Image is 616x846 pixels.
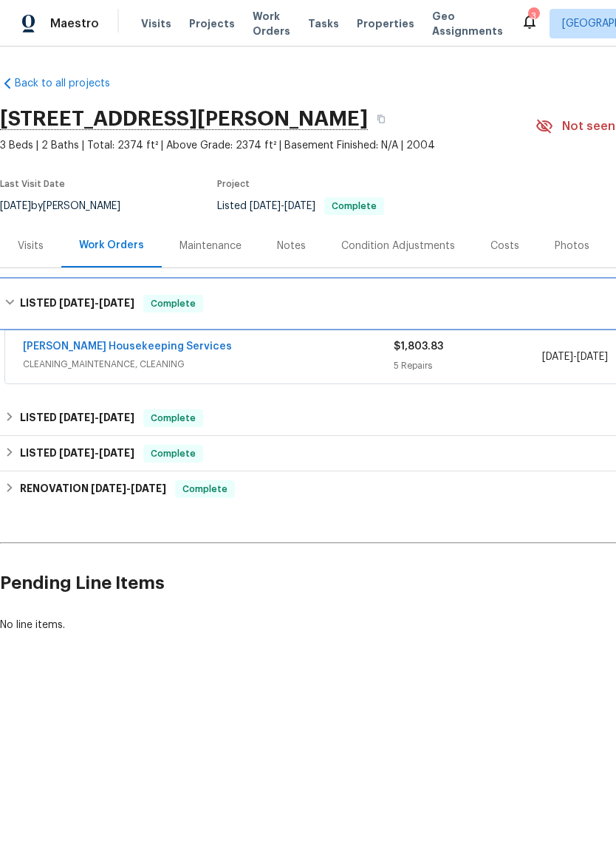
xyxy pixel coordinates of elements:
[59,448,134,458] span: -
[145,296,202,311] span: Complete
[341,239,455,253] div: Condition Adjustments
[555,239,589,253] div: Photos
[59,298,95,308] span: [DATE]
[490,239,519,253] div: Costs
[577,352,608,362] span: [DATE]
[432,9,503,38] span: Geo Assignments
[284,201,315,211] span: [DATE]
[145,411,202,426] span: Complete
[326,202,383,211] span: Complete
[99,412,134,423] span: [DATE]
[542,349,608,364] span: -
[277,239,306,253] div: Notes
[59,412,134,423] span: -
[250,201,281,211] span: [DATE]
[357,16,414,31] span: Properties
[99,298,134,308] span: [DATE]
[18,239,44,253] div: Visits
[20,445,134,463] h6: LISTED
[20,480,166,498] h6: RENOVATION
[20,409,134,427] h6: LISTED
[542,352,573,362] span: [DATE]
[368,106,394,132] button: Copy Address
[23,341,232,352] a: [PERSON_NAME] Housekeeping Services
[177,482,233,497] span: Complete
[99,448,134,458] span: [DATE]
[79,238,144,253] div: Work Orders
[217,201,384,211] span: Listed
[59,412,95,423] span: [DATE]
[50,16,99,31] span: Maestro
[189,16,235,31] span: Projects
[23,357,394,372] span: CLEANING_MAINTENANCE, CLEANING
[253,9,290,38] span: Work Orders
[528,9,538,24] div: 3
[59,298,134,308] span: -
[179,239,242,253] div: Maintenance
[131,483,166,494] span: [DATE]
[141,16,171,31] span: Visits
[217,180,250,188] span: Project
[145,446,202,461] span: Complete
[250,201,315,211] span: -
[394,341,443,352] span: $1,803.83
[394,358,542,373] div: 5 Repairs
[59,448,95,458] span: [DATE]
[308,18,339,29] span: Tasks
[91,483,126,494] span: [DATE]
[91,483,166,494] span: -
[20,295,134,313] h6: LISTED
